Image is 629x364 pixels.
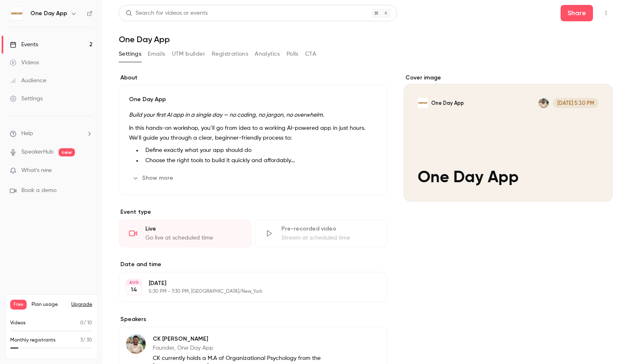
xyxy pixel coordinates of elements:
span: Help [21,129,33,138]
span: Plan usage [32,301,66,308]
span: Book a demo [21,186,57,195]
span: 0 [80,321,84,326]
h1: One Day App [119,34,613,44]
div: LiveGo live at scheduled time [119,219,251,247]
div: Pre-recorded video [281,225,377,233]
button: Share [561,5,593,21]
div: Stream at scheduled time [281,234,377,242]
button: Upgrade [71,301,92,308]
button: Analytics [255,47,280,61]
span: Free [10,300,27,310]
div: Live [145,225,241,233]
p: [DATE] [149,279,344,287]
li: help-dropdown-opener [10,129,93,138]
p: CK [PERSON_NAME] [153,335,334,343]
button: Registrations [212,47,248,61]
section: Cover image [404,74,613,201]
p: Event type [119,208,387,216]
div: Events [10,41,38,49]
p: 14 [131,286,137,294]
button: CTA [305,47,316,61]
p: / 30 [80,337,92,344]
button: Emails [148,47,165,61]
p: Monthly registrants [10,337,56,344]
button: UTM builder [172,47,205,61]
div: Audience [10,77,46,85]
li: Choose the right tools to build it quickly and affordably [142,156,377,165]
button: Show more [129,172,178,185]
p: Videos [10,319,26,327]
label: About [119,74,387,82]
button: Settings [119,47,141,61]
p: Founder, One Day App [153,344,334,352]
label: Date and time [119,260,387,269]
div: Search for videos or events [126,9,208,18]
div: Settings [10,95,43,103]
p: / 10 [80,319,92,327]
label: Speakers [119,315,387,323]
span: new [59,148,75,156]
span: 3 [80,338,83,343]
em: Build your first AI app in a single day — no coding, no jargon, no overwhelm. [129,112,324,118]
img: CK Kelly [126,334,146,354]
img: One Day App [10,7,23,20]
label: Cover image [404,74,613,82]
span: What's new [21,166,52,175]
button: Polls [287,47,299,61]
div: Videos [10,59,39,67]
li: Define exactly what your app should do [142,146,377,155]
h6: One Day App [30,9,67,18]
div: Pre-recorded videoStream at scheduled time [255,219,387,247]
p: In this hands-on workshop, you’ll go from idea to a working AI-powered app in just hours. We’ll g... [129,123,377,143]
p: One Day App [129,95,377,104]
div: AUG [127,280,141,285]
div: Go live at scheduled time [145,234,241,242]
p: 5:30 PM - 7:30 PM, [GEOGRAPHIC_DATA]/New_York [149,288,344,295]
a: SpeakerHub [21,148,54,156]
